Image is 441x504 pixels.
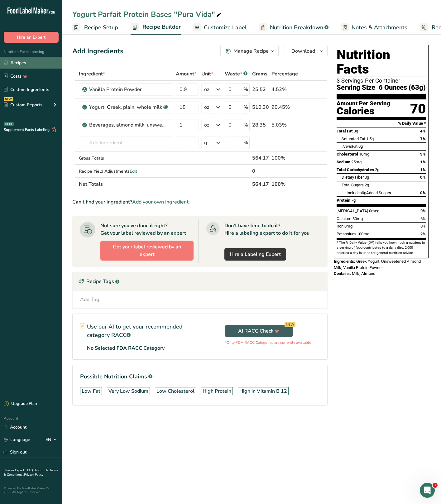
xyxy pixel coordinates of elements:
iframe: Intercom live chat [420,483,435,498]
p: *Only FDA RACC Categories are currently available [225,340,311,345]
span: Amount [176,70,196,78]
a: Notes & Attachments [341,21,407,35]
div: 28.35 [252,121,269,129]
span: 0mg [344,224,352,228]
div: Add Ingredients [72,46,123,56]
div: 90.45% [271,103,298,111]
span: 7g [351,198,356,203]
h1: Nutrition Facts [337,48,426,76]
p: Use our AI to get your recommended category RACC [87,323,192,339]
section: * The % Daily Value (DV) tells you how much a nutrient in a serving of food contributes to a dail... [337,240,426,256]
div: Beverages, almond milk, unsweetened, shelf stable [89,121,167,129]
span: Add your own ingredient [132,198,189,206]
div: Vanilla Protein Powder [89,86,167,93]
span: Calcium [337,216,352,221]
a: About Us . [35,468,50,473]
div: NEW [4,97,13,101]
span: 1% [420,160,426,164]
span: 0g [358,144,363,149]
div: Very Low Sodium [108,387,148,395]
div: High Protein [203,387,231,395]
div: oz [204,86,209,93]
div: Custom Reports [4,102,42,108]
a: Hire an Expert . [4,468,26,473]
span: 3% [420,152,426,156]
section: % Daily Value * [337,120,426,127]
span: Recipe Builder [142,23,181,31]
div: 3 Servings Per Container [337,78,426,84]
a: Recipe Setup [72,21,118,35]
span: Total Sugars [342,183,364,187]
span: Notes & Attachments [352,23,407,32]
span: 0g [362,190,366,195]
span: AI RACC Check [238,327,279,335]
a: Language [4,434,30,445]
a: Customize Label [193,21,247,35]
span: Contains: [334,271,351,276]
div: 564.17 [252,154,269,162]
div: BETA [4,122,14,126]
div: EN [46,436,59,444]
div: Waste [225,70,247,78]
span: 2g [375,167,379,172]
span: Recipe Setup [84,23,118,32]
span: 1 [433,483,438,488]
span: 80mg [352,216,363,221]
button: Manage Recipe [220,45,279,57]
span: Ingredients: [334,259,355,264]
div: Yogurt, Greek, plain, whole milk [89,103,162,111]
span: 3g [354,129,358,133]
div: Manage Recipe [233,47,269,55]
div: 70 [410,101,426,117]
div: Add Tag [80,296,99,303]
div: oz [204,121,209,129]
i: Trans [342,144,352,149]
div: Yogurt Parfait Protein Bases "Pura Vida" [72,9,223,20]
span: Iron [337,224,343,228]
a: Hire a Labeling Expert [224,248,286,261]
div: 0 [252,167,269,175]
h1: Possible Nutrition Claims [80,372,320,381]
a: Nutrition Breakdown [259,21,328,35]
span: Total Fat [337,129,353,133]
span: Cholesterol [337,152,358,156]
span: Milk, Almond [352,271,375,276]
th: Net Totals [78,177,251,190]
span: Customize Label [204,23,247,32]
div: Recipe Yield Adjustments [79,168,173,175]
p: No Selected FDA RACC Category [87,344,165,352]
div: 100% [271,154,298,162]
div: 510.30 [252,103,269,111]
button: Get your label reviewed by an expert [100,241,194,261]
div: 25.52 [252,86,269,93]
a: Recipe Builder [131,20,181,35]
span: Percentage [271,70,298,78]
th: 100% [270,177,299,190]
th: 564.17 [251,177,270,190]
span: Download [291,47,315,55]
span: 25mg [351,160,362,164]
span: Protein [337,198,350,203]
span: Get your label reviewed by an expert [106,243,188,258]
input: Add Ingredient [79,137,173,149]
span: 0% [420,175,426,180]
span: [MEDICAL_DATA] [337,209,368,213]
span: Dietary Fiber [342,175,364,180]
div: Low Fat [82,387,100,395]
span: Nutrition Breakdown [270,23,323,32]
span: Edit [130,168,137,174]
a: Privacy Policy [24,473,43,477]
button: AI RACC Check NEW [225,325,293,337]
div: NEW [285,322,295,327]
a: FAQ . [27,468,35,473]
div: Don't have time to do it? Hire a labeling expert to do it for you [224,222,309,237]
span: Serving Size [337,84,375,92]
span: 0% [420,224,426,228]
span: Grams [252,70,267,78]
button: Hire an Expert [4,32,59,43]
div: Recipe Tags [73,272,327,291]
span: Sodium [337,160,350,164]
div: 5.03% [271,121,298,129]
span: 100mg [357,232,369,236]
div: Not sure you've done it right? Get your label reviewed by an expert [100,222,186,237]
